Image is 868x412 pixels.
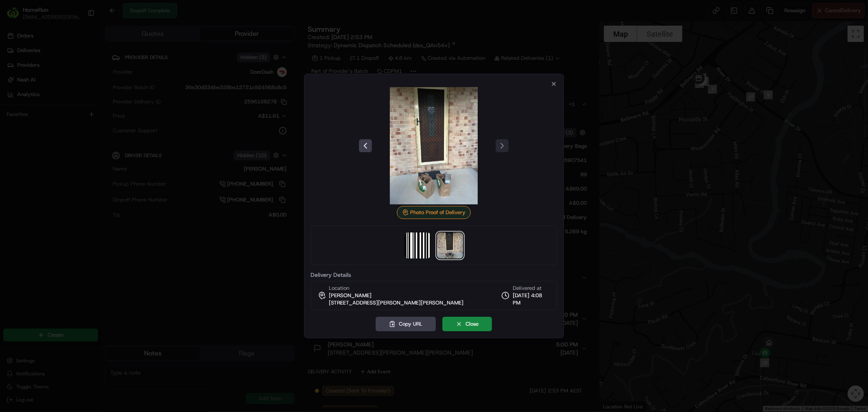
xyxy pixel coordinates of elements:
span: Delivered at [513,285,550,292]
span: [STREET_ADDRESS][PERSON_NAME][PERSON_NAME] [329,299,464,307]
label: Delivery Details [311,272,558,278]
div: Photo Proof of Delivery [397,206,471,219]
span: [DATE] 4:08 PM [513,292,550,307]
span: [PERSON_NAME] [329,292,372,299]
button: Copy URL [376,317,436,331]
img: barcode_scan_on_pickup image [404,232,431,259]
img: photo_proof_of_delivery image [375,87,492,204]
button: Close [442,317,492,331]
img: photo_proof_of_delivery image [437,232,463,259]
span: Location [329,285,350,292]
